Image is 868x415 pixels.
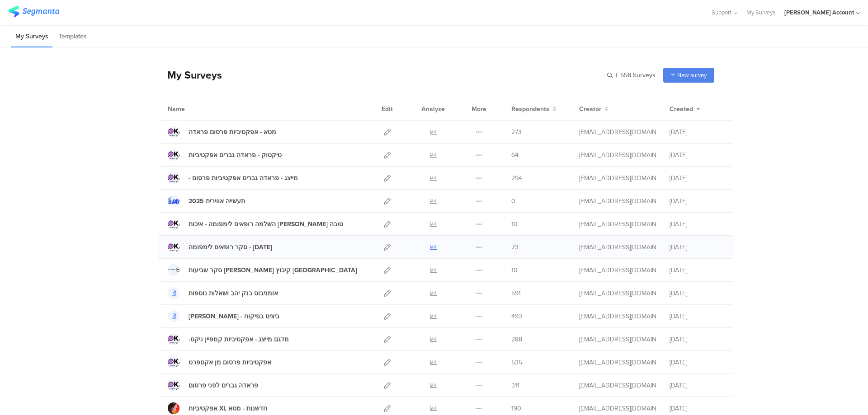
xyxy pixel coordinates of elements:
span: New survey [677,71,707,79]
span: | [614,70,618,80]
span: 10 [511,266,518,275]
div: סקר רופאים לימפומה - ספטמבר 2025 [189,242,272,252]
div: Name [168,104,222,114]
div: miri@miridikman.co.il [579,289,656,298]
div: [DATE] [670,173,724,183]
div: Edit [377,98,397,120]
div: [DATE] [670,289,724,298]
div: תעשייה אווירית 2025 [189,196,245,206]
div: [DATE] [670,381,724,390]
div: טיקטוק - פראדה גברים אפקטיביות [189,150,282,160]
div: אפקטיביות XL חדשנות - מטא [189,404,267,413]
div: אפקטיביות פרסום מן אקספרט [189,358,271,367]
div: [DATE] [670,219,724,229]
a: טיקטוק - פראדה גברים אפקטיביות [168,149,282,161]
span: 190 [511,404,521,413]
div: More [469,98,489,120]
div: [DATE] [670,127,724,137]
div: miri@miridikman.co.il [579,335,656,344]
div: -מדגם מייצג - אפקטיביות קמפיין ניקס [189,335,289,344]
div: [DATE] [670,335,724,344]
a: -מדגם מייצג - אפקטיביות קמפיין ניקס [168,333,289,345]
a: [PERSON_NAME] - ביצים בפיקוח [168,310,279,322]
span: Support [712,8,731,17]
div: miri@miridikman.co.il [579,196,656,206]
a: - מייצג - פראדה גברים אפקטיביות פרסום [168,172,298,184]
a: סקר רופאים לימפומה - [DATE] [168,241,272,253]
a: אפקטיביות XL חדשנות - מטא [168,402,267,414]
div: miri@miridikman.co.il [579,404,656,413]
div: [DATE] [670,266,724,275]
span: 64 [511,150,519,160]
div: [DATE] [670,404,724,413]
button: Creator [579,104,609,114]
div: miri@miridikman.co.il [579,127,656,137]
span: 535 [511,358,522,367]
a: אומניבוס בנק יהב ושאלות נוספות [168,287,278,299]
div: [DATE] [670,150,724,160]
span: 0 [511,196,515,206]
div: My Surveys [158,67,222,83]
div: [DATE] [670,358,724,367]
span: Respondents [511,104,549,114]
div: אסף פינק - ביצים בפיקוח [189,312,279,321]
div: אומניבוס בנק יהב ושאלות נוספות [189,289,278,298]
span: 273 [511,127,522,137]
div: סקר שביעות רצון קיבוץ כנרת [189,266,357,275]
div: [DATE] [670,242,724,252]
li: My Surveys [11,26,52,47]
div: - מייצג - פראדה גברים אפקטיביות פרסום [189,173,298,183]
button: Created [670,104,700,114]
a: השלמה רופאים לימפומה - איכות [PERSON_NAME] טובה [168,218,343,230]
a: תעשייה אווירית 2025 [168,195,245,207]
div: miri@miridikman.co.il [579,150,656,160]
div: פראדה גברים לפני פרסום [189,381,258,390]
div: miri@miridikman.co.il [579,219,656,229]
div: מטא - אפקטיביות פרסום פראדה [189,127,276,137]
div: miri@miridikman.co.il [579,381,656,390]
span: Created [670,104,693,114]
span: 558 Surveys [620,70,656,80]
div: [DATE] [670,196,724,206]
span: 288 [511,335,522,344]
li: Templates [55,26,91,47]
a: מטא - אפקטיביות פרסום פראדה [168,126,276,138]
div: Analyze [420,98,447,120]
a: פראדה גברים לפני פרסום [168,379,258,391]
div: miri@miridikman.co.il [579,242,656,252]
span: 10 [511,219,518,229]
span: 294 [511,173,522,183]
img: segmanta logo [8,6,59,17]
div: miri@miridikman.co.il [579,358,656,367]
span: 23 [511,242,519,252]
span: 493 [511,312,522,321]
div: [PERSON_NAME] Account [784,8,854,17]
div: miri@miridikman.co.il [579,312,656,321]
div: miri@miridikman.co.il [579,266,656,275]
a: אפקטיביות פרסום מן אקספרט [168,356,271,368]
span: 311 [511,381,519,390]
a: סקר שביעות [PERSON_NAME] קיבוץ [GEOGRAPHIC_DATA] [168,264,357,276]
button: Respondents [511,104,557,114]
div: השלמה רופאים לימפומה - איכות חיים טובה [189,219,343,229]
span: Creator [579,104,601,114]
span: 591 [511,289,521,298]
div: miri@miridikman.co.il [579,173,656,183]
div: [DATE] [670,312,724,321]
